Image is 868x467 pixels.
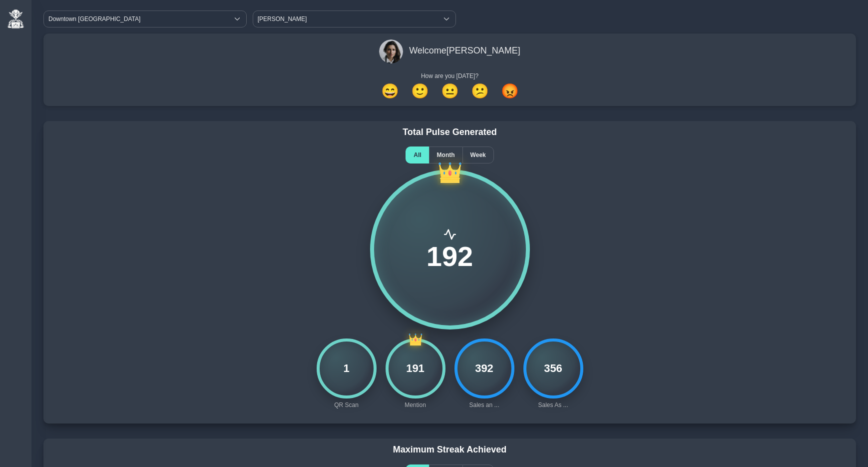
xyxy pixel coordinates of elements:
[470,151,486,158] span: Week
[253,11,437,27] span: [PERSON_NAME]
[454,338,514,398] div: Sales an ... points 392
[406,146,429,163] div: All
[538,401,568,408] div: Sales As ...
[405,401,426,408] div: Mention
[429,146,462,163] div: Month
[49,127,850,138] h4: Total Pulse Generated
[334,401,359,408] div: QR Scan
[469,82,490,100] button: Not great
[379,39,403,63] img: avatar
[49,72,850,79] div: How are you [DATE]?
[439,82,460,100] button: Okay
[7,9,24,29] img: ReviewElf Logo
[437,151,455,158] span: Month
[317,338,377,398] div: Generate QR for reviews
[228,11,246,27] div: Select a location
[469,401,499,408] div: Sales an ...
[414,151,421,158] span: All
[410,82,431,100] button: Good
[317,338,377,398] div: QR Scan points 1
[44,11,228,27] span: Downtown [GEOGRAPHIC_DATA]
[427,242,473,270] span: 192
[499,82,520,100] button: Angry
[462,146,494,163] div: Week
[386,338,445,398] div: Mention points 191
[523,338,583,398] div: Sales As ... points 356
[437,11,455,27] div: Select employee
[380,82,401,100] button: Great
[409,45,520,56] h4: Welcome [PERSON_NAME]
[370,169,530,329] div: Total points 192
[49,444,850,455] h4: Maximum Streak Achieved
